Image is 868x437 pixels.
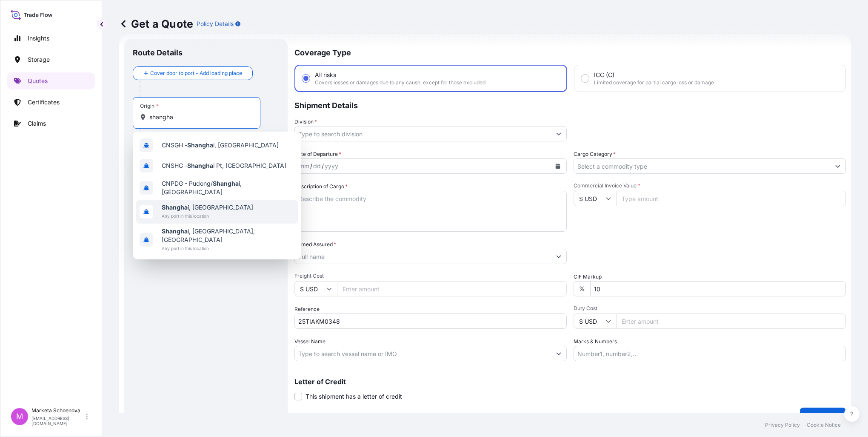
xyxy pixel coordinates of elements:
[312,161,322,171] div: day,
[28,77,48,85] p: Quotes
[295,346,551,361] input: Type to search vessel name or IMO
[162,204,188,211] b: Shangha
[337,281,567,296] input: Enter amount
[551,346,566,361] button: Show suggestions
[133,132,301,259] div: Show suggestions
[616,191,846,206] input: Type amount
[590,281,846,296] input: Enter percentage
[28,119,46,128] p: Claims
[197,20,234,28] p: Policy Details
[298,161,310,171] div: month,
[594,79,714,86] span: Limited coverage for partial cargo loss or damage
[162,212,253,220] span: Any port in this location
[294,313,567,329] input: Your internal reference
[574,158,830,174] input: Select a commodity type
[574,281,590,296] div: %
[306,392,402,401] span: This shipment has a letter of credit
[294,240,336,249] label: Named Assured
[574,273,602,281] label: CIF Markup
[551,249,566,264] button: Show suggestions
[16,412,23,421] span: M
[28,98,60,106] p: Certificates
[294,337,325,346] label: Vessel Name
[594,71,614,79] span: ICC (C)
[28,34,49,43] p: Insights
[294,378,846,385] p: Letter of Credit
[31,407,84,414] p: Marketa Schoenova
[765,422,800,428] p: Privacy Policy
[187,141,213,149] b: Shangha
[133,48,183,58] p: Route Details
[149,113,250,121] input: Origin
[162,227,188,235] b: Shangha
[294,182,348,191] label: Description of Cargo
[150,69,242,78] span: Cover door to port - Add loading place
[294,305,320,313] label: Reference
[574,305,846,312] span: Duty Cost
[322,161,324,171] div: /
[315,79,485,86] span: Covers losses or damages due to any cause, except for those excluded
[28,55,50,64] p: Storage
[574,150,616,158] label: Cargo Category
[162,203,253,212] span: i, [GEOGRAPHIC_DATA]
[294,92,846,118] p: Shipment Details
[294,118,317,126] label: Division
[31,416,84,426] p: [EMAIL_ADDRESS][DOMAIN_NAME]
[162,161,286,170] span: CNSHG - i Pt, [GEOGRAPHIC_DATA]
[616,313,846,329] input: Enter amount
[295,126,551,141] input: Type to search division
[315,71,336,79] span: All risks
[294,39,846,65] p: Coverage Type
[574,346,846,361] input: Number1, number2,...
[574,337,617,346] label: Marks & Numbers
[324,161,339,171] div: year,
[574,182,846,189] span: Commercial Invoice Value
[213,180,239,187] b: Shangha
[162,227,294,244] span: i, [GEOGRAPHIC_DATA], [GEOGRAPHIC_DATA]
[294,150,341,158] span: Date of Departure
[551,126,566,141] button: Show suggestions
[162,141,279,149] span: CNSGH - i, [GEOGRAPHIC_DATA]
[807,422,841,428] p: Cookie Notice
[162,244,294,253] span: Any port in this location
[310,161,312,171] div: /
[807,412,839,420] p: Get a Quote
[551,159,565,173] button: Calendar
[830,158,845,174] button: Show suggestions
[140,103,159,109] div: Origin
[295,249,551,264] input: Full name
[119,17,193,31] p: Get a Quote
[162,179,294,196] span: CNPDG - Pudong/ i, [GEOGRAPHIC_DATA]
[187,162,213,169] b: Shangha
[294,273,567,279] span: Freight Cost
